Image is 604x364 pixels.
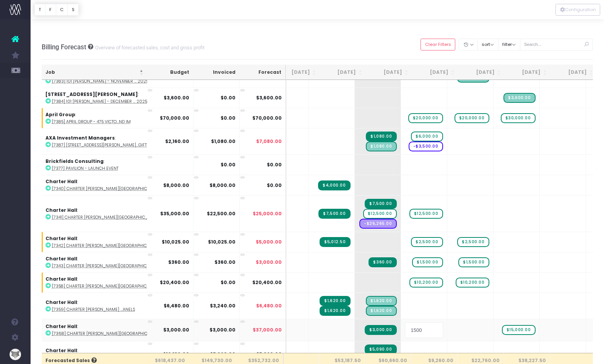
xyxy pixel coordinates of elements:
[147,65,193,80] th: Budget
[42,154,182,175] td: :
[209,351,235,357] strong: $5,090.00
[52,186,175,192] abbr: [7340] Charter Hall - Chifley Key Messaging and Creative Copywriting Toolkit
[162,239,189,245] strong: $10,025.00
[501,113,536,123] span: wayahead Sales Forecast Item
[365,199,396,209] span: Streamtime Invoice: 002715 – [7341] Charter Hall - Chifley Photography - Pre-Production
[363,209,397,219] span: wayahead Sales Forecast Item
[56,4,68,16] button: C
[520,39,593,50] input: Search...
[42,175,182,195] td: :
[211,138,235,145] strong: $1,080.00
[220,161,235,168] strong: $0.00
[42,292,182,319] td: :
[239,65,286,80] th: Forecast
[408,113,443,123] span: wayahead Sales Forecast Item
[52,166,119,171] abbr: [7377] Pavilion - Launch Event
[164,94,189,101] strong: $3,600.00
[164,302,189,309] strong: $6,480.00
[458,65,505,80] th: Dec 25: activate to sort column ascending
[208,239,235,245] strong: $10,025.00
[266,182,281,189] span: $0.00
[456,278,489,288] span: wayahead Sales Forecast Item
[52,331,177,336] abbr: [7368] Charter Hall - Chifley Stage 2 Retail Leasing Campaign and IM
[252,327,281,333] span: $37,000.00
[209,302,235,309] strong: $3,240.00
[67,4,79,16] button: S
[163,182,189,188] strong: $8,000.00
[477,39,498,50] button: sort
[502,325,536,335] span: wayahead Sales Forecast Item
[42,43,86,51] span: Billing Forecast
[366,306,396,316] span: Streamtime Draft Invoice: [7359] Charter Hall - Chifley Lobby Panels - Future/Evolution - Remaini...
[93,43,205,51] small: Overview of forecasted sales, cost and gross profit
[45,111,75,118] strong: April Group
[52,243,174,249] abbr: [7342] Charter Hall - Chifley Staged Website
[266,161,281,168] span: $0.00
[45,255,77,262] strong: Charter Hall
[214,259,235,265] strong: $360.00
[366,296,396,306] span: Streamtime Draft Invoice: [7359] Charter Hall - Chifley Lobby Panels - History/Legacy - Remaining...
[318,209,350,219] span: Streamtime Invoice: 002693 – [7341] Charter Hall - Chifley Photography and Image Sourcing Toolkit...
[421,39,455,50] button: Clear Filters
[320,306,350,316] span: Streamtime Invoice: 002711 – [7359] Charter Hall - Chifley Lobby Panels - Future/Evolution - Init...
[45,4,56,16] button: F
[412,65,458,80] th: Nov 25: activate to sort column ascending
[555,4,600,16] div: Vertical button group
[320,237,350,247] span: Streamtime Invoice: 002688 – [7342] Charter Hall - Chifley Stage 1 Website Update - Remaining 50%
[45,91,138,97] strong: [STREET_ADDRESS][PERSON_NAME]
[45,207,77,213] strong: Charter Hall
[369,257,396,267] span: Streamtime Invoice: 002726 – [7343] Charter Hall - Chifley Videography Review and Feedback - Ital...
[411,132,443,141] span: wayahead Sales Forecast Item
[42,108,182,128] td: :
[252,210,281,217] span: $25,000.00
[52,78,148,84] abbr: [7383] 101 Collins - November Retainer 2025
[164,74,189,81] strong: $3,600.00
[206,210,235,217] strong: $22,500.00
[320,65,366,80] th: Sep 25: activate to sort column ascending
[42,232,182,252] td: :
[366,65,412,80] th: Oct 25: activate to sort column ascending
[365,344,396,354] span: Streamtime Invoice: 002712 – [7373] Charter Hall - Chifley Retail Fitout Guide Template - Initial...
[409,278,443,288] span: wayahead Sales Forecast Item
[365,325,396,335] span: Streamtime Invoice: 002723 – [7368] Charter Hall - Chifley Stage 2 Retail Leasing Campaign and IM...
[209,327,235,333] strong: $3,000.00
[165,138,189,145] strong: $2,160.00
[45,276,77,282] strong: Charter Hall
[193,65,239,80] th: Invoiced
[52,119,131,125] abbr: [7385] April Group - 475 Victoria Ave Branding and IM
[45,347,77,354] strong: Charter Hall
[256,94,281,101] span: $3,600.00
[498,39,520,50] button: filter
[256,351,281,358] span: $5,090.00
[209,182,235,188] strong: $8,000.00
[220,115,235,121] strong: $0.00
[220,94,235,101] strong: $0.00
[42,252,182,272] td: :
[252,115,281,122] span: $70,000.00
[412,257,443,267] span: wayahead Sales Forecast Item
[163,351,189,357] strong: $10,180.00
[42,319,182,341] td: :
[52,283,167,289] abbr: [7358] Charter Hall - Chifley IM
[42,88,182,108] td: :
[409,209,443,219] span: wayahead Sales Forecast Item
[256,302,281,309] span: $6,480.00
[411,237,443,247] span: wayahead Sales Forecast Item
[409,141,443,151] span: wayahead Cost Forecast Item
[255,259,281,266] span: $3,000.00
[52,142,149,148] abbr: [7387] 18 Smith Street - Tenant Inspection Gifts
[52,263,177,269] abbr: [7343] Charter Hall - Chifley Videography Review and Feedback
[42,195,182,232] td: :
[550,65,597,80] th: Feb 26: activate to sort column ascending
[163,327,189,333] strong: $3,000.00
[255,239,281,245] span: $5,000.00
[555,4,600,16] button: Configuration
[34,4,45,16] button: T
[10,349,21,360] img: images/default_profile_image.png
[45,357,97,364] span: Forecasted Sales
[52,99,147,104] abbr: [7384] 101 Collins - December Retainer 2025
[160,115,189,121] strong: $70,000.00
[366,132,396,141] span: Streamtime Invoice: 002714 – [7387] 18 Smith Street - Tenant Inspection Gifts - Initial 50%
[45,158,104,164] strong: Brickfields Consulting
[318,180,350,190] span: Streamtime Invoice: 002692 – [7340] Charter Hall - Chifley Key Messaging and Creative Copywriting...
